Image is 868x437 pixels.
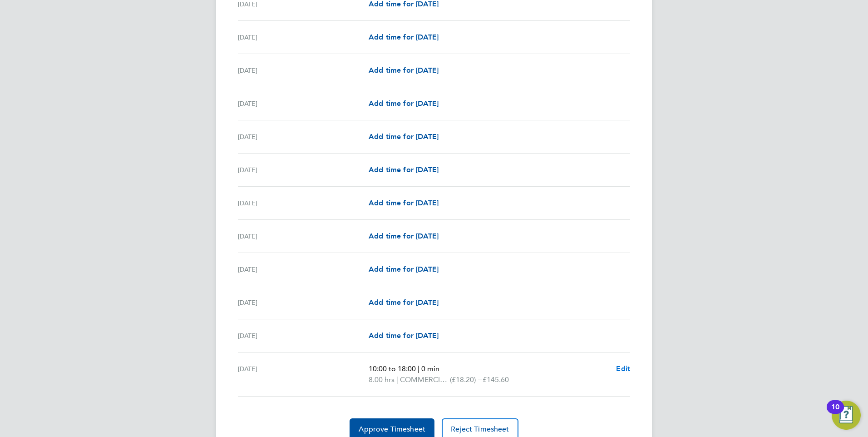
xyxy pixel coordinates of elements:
div: [DATE] [238,131,369,142]
span: Add time for [DATE] [369,165,439,174]
span: Reject Timesheet [451,425,509,434]
a: Add time for [DATE] [369,264,439,275]
div: [DATE] [238,98,369,109]
a: Edit [616,363,630,374]
span: Add time for [DATE] [369,132,439,141]
span: 10:00 to 18:00 [369,364,416,373]
span: (£18.20) = [450,375,483,384]
span: Add time for [DATE] [369,199,439,207]
span: Add time for [DATE] [369,331,439,340]
span: Add time for [DATE] [369,33,439,41]
a: Add time for [DATE] [369,32,439,43]
div: [DATE] [238,231,369,242]
div: [DATE] [238,198,369,209]
div: [DATE] [238,297,369,308]
a: Add time for [DATE] [369,198,439,209]
a: Add time for [DATE] [369,231,439,242]
a: Add time for [DATE] [369,98,439,109]
a: Add time for [DATE] [369,65,439,76]
span: 0 min [421,364,439,373]
a: Add time for [DATE] [369,131,439,142]
span: | [418,364,419,373]
span: £145.60 [483,375,509,384]
span: Add time for [DATE] [369,298,439,307]
span: Edit [616,364,630,373]
div: [DATE] [238,330,369,341]
div: [DATE] [238,264,369,275]
div: [DATE] [238,164,369,175]
div: [DATE] [238,32,369,43]
button: Open Resource Center, 10 new notifications [832,401,861,430]
span: COMMERCIAL_HOURS [400,374,450,385]
span: | [396,375,398,384]
span: Add time for [DATE] [369,265,439,273]
a: Add time for [DATE] [369,164,439,175]
span: Add time for [DATE] [369,232,439,240]
span: Add time for [DATE] [369,99,439,108]
span: Add time for [DATE] [369,66,439,74]
span: Approve Timesheet [359,425,425,434]
a: Add time for [DATE] [369,297,439,308]
div: [DATE] [238,65,369,76]
div: [DATE] [238,363,369,385]
span: 8.00 hrs [369,375,395,384]
div: 10 [831,407,839,419]
a: Add time for [DATE] [369,330,439,341]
